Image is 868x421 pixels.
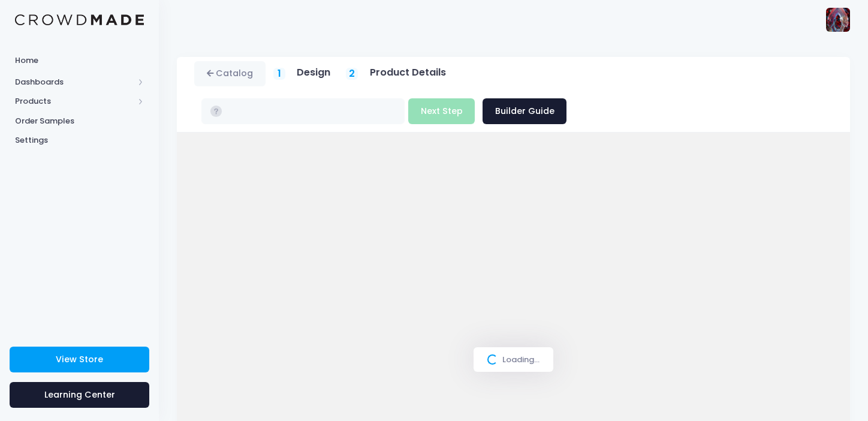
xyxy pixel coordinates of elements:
a: View Store [10,347,149,372]
span: Learning Center [44,389,115,401]
a: Catalog [194,61,266,87]
h5: Design [297,67,330,79]
span: Settings [15,134,144,146]
div: Loading... [474,347,553,372]
a: Learning Center [10,382,149,408]
img: Logo [15,14,144,26]
span: Dashboards [15,76,134,88]
span: Products [15,95,134,107]
span: Home [15,55,144,67]
span: 2 [349,67,355,81]
a: Builder Guide [483,98,566,124]
img: User [826,8,850,32]
span: Order Samples [15,115,144,127]
span: 1 [278,67,281,81]
h5: Product Details [370,67,446,79]
span: View Store [56,353,103,365]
